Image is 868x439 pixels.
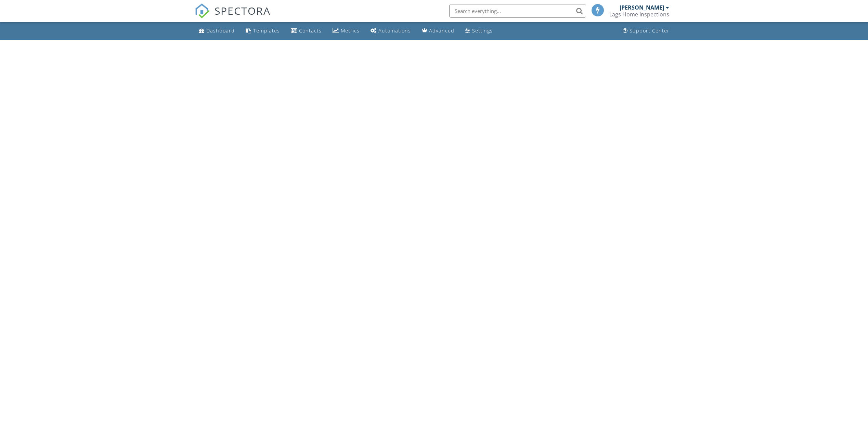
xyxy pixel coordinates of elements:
[330,25,362,37] a: Metrics
[215,3,271,18] span: SPECTORA
[472,27,493,34] div: Settings
[419,25,457,37] a: Advanced
[288,25,324,37] a: Contacts
[206,27,235,34] div: Dashboard
[449,4,586,18] input: Search everything...
[620,4,664,11] div: [PERSON_NAME]
[195,9,271,24] a: SPECTORA
[620,25,672,37] a: Support Center
[463,25,495,37] a: Settings
[429,27,454,34] div: Advanced
[253,27,280,34] div: Templates
[341,27,360,34] div: Metrics
[299,27,322,34] div: Contacts
[609,11,669,18] div: Lags Home Inspections
[243,25,283,37] a: Templates
[630,27,670,34] div: Support Center
[195,3,210,18] img: The Best Home Inspection Software - Spectora
[368,25,414,37] a: Automations (Basic)
[378,27,411,34] div: Automations
[196,25,237,37] a: Dashboard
